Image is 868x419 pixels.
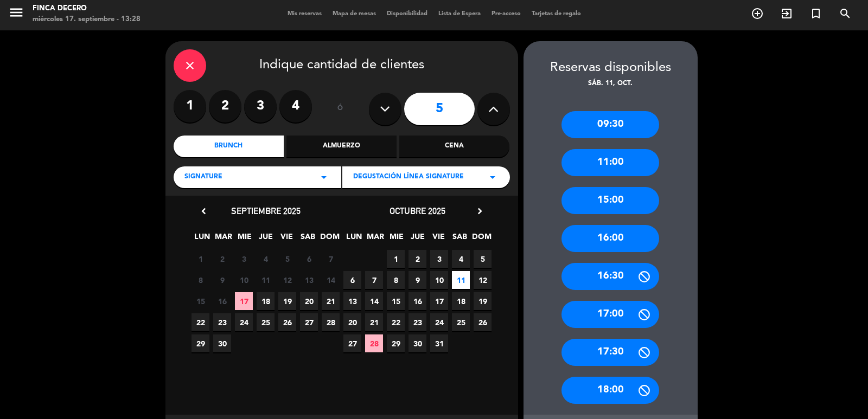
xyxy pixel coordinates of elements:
span: 4 [257,250,275,268]
span: 13 [300,271,318,289]
span: 2 [409,250,426,268]
span: DEGUSTACIÓN LÍNEA SIGNATURE [353,172,464,183]
i: search [839,7,852,20]
label: 4 [279,90,312,123]
span: 7 [365,271,383,289]
span: 17 [235,292,253,310]
span: 8 [192,271,209,289]
span: 6 [300,250,318,268]
span: Mapa de mesas [327,11,381,17]
span: 5 [474,250,492,268]
span: 22 [387,313,405,331]
span: 17 [430,292,448,310]
span: 31 [430,334,448,352]
span: 26 [474,313,492,331]
span: 26 [278,313,296,331]
span: 5 [278,250,296,268]
div: 16:30 [561,263,659,290]
div: sáb. 11, oct. [524,79,698,89]
span: 30 [213,334,231,352]
div: Almuerzo [286,136,397,157]
div: Reservas disponibles [524,57,698,79]
span: JUE [257,230,275,248]
span: 28 [322,313,340,331]
div: Finca Decero [33,3,141,14]
div: ó [323,90,358,128]
span: 30 [409,334,426,352]
span: MIE [235,230,253,248]
div: 09:30 [561,111,659,138]
span: SAB [451,230,469,248]
span: 23 [409,313,426,331]
span: 9 [213,271,231,289]
i: exit_to_app [780,7,793,20]
span: VIE [278,230,296,248]
i: chevron_left [198,205,209,217]
span: 10 [430,271,448,289]
span: 22 [192,313,209,331]
span: Lista de Espera [433,11,486,17]
span: 19 [474,292,492,310]
div: 15:00 [561,187,659,214]
div: Indique cantidad de clientes [174,49,510,82]
span: 14 [365,292,383,310]
span: 15 [192,292,209,310]
span: 20 [300,292,318,310]
span: JUE [409,230,426,248]
span: 9 [409,271,426,289]
span: DOM [472,230,490,248]
span: septiembre 2025 [231,205,301,216]
span: Disponibilidad [381,11,433,17]
div: 11:00 [561,149,659,176]
i: menu [8,4,24,21]
span: 1 [192,250,209,268]
span: Pre-acceso [486,11,526,17]
span: 24 [430,313,448,331]
span: octubre 2025 [390,205,445,216]
span: 29 [192,334,209,352]
i: close [183,59,196,72]
span: LUN [193,230,211,248]
span: 16 [409,292,426,310]
i: arrow_drop_down [317,171,330,184]
span: 18 [452,292,470,310]
span: 6 [343,271,361,289]
span: 3 [430,250,448,268]
span: 29 [387,334,405,352]
label: 1 [174,90,206,123]
div: 17:30 [561,339,659,366]
div: 18:00 [561,377,659,404]
span: 13 [343,292,361,310]
label: 3 [244,90,277,123]
span: 14 [322,271,340,289]
span: 21 [365,313,383,331]
span: 11 [452,271,470,289]
span: Tarjetas de regalo [526,11,586,17]
div: 17:00 [561,301,659,328]
button: menu [8,4,24,24]
span: Signature [184,172,222,183]
span: 25 [257,313,275,331]
span: SAB [299,230,317,248]
span: 4 [452,250,470,268]
div: Cena [399,136,509,157]
span: 28 [365,334,383,352]
span: 10 [235,271,253,289]
label: 2 [209,90,241,123]
span: MAR [366,230,384,248]
span: 3 [235,250,253,268]
span: 12 [278,271,296,289]
span: 16 [213,292,231,310]
span: 20 [343,313,361,331]
i: chevron_right [474,205,486,217]
span: 1 [387,250,405,268]
span: 8 [387,271,405,289]
span: 7 [322,250,340,268]
span: 24 [235,313,253,331]
div: miércoles 17. septiembre - 13:28 [33,14,141,25]
span: 11 [257,271,275,289]
i: add_circle_outline [751,7,764,20]
span: 2 [213,250,231,268]
i: arrow_drop_down [486,171,499,184]
div: 16:00 [561,225,659,252]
